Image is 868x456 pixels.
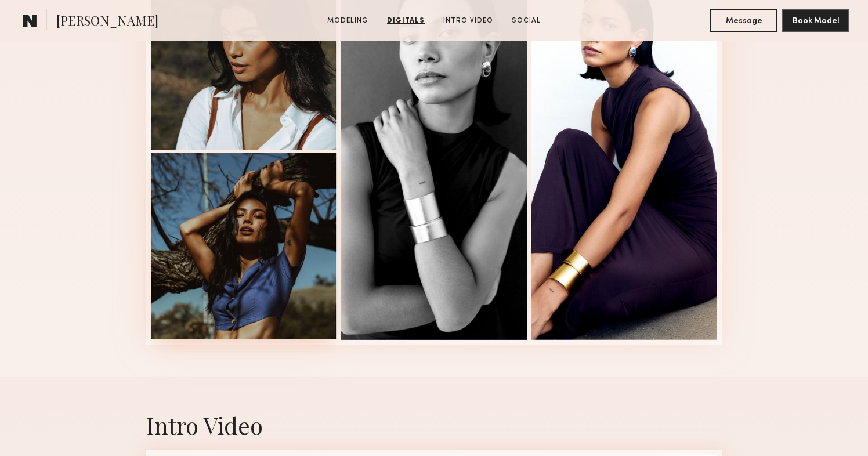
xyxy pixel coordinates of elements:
a: Social [507,16,545,26]
a: Intro Video [439,16,498,26]
button: Message [710,9,777,32]
a: Modeling [323,16,373,26]
button: Book Model [782,9,849,32]
div: Intro Video [146,410,722,440]
span: [PERSON_NAME] [56,12,158,32]
a: Digitals [382,16,429,26]
a: Book Model [782,15,849,25]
